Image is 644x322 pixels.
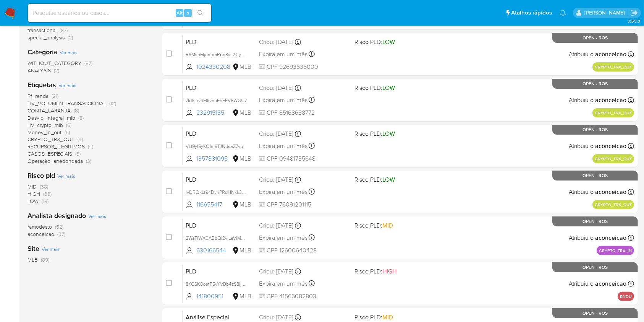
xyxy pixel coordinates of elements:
[560,10,566,16] a: Notificações
[187,9,189,16] span: s
[28,8,211,18] input: Pesquise usuários ou casos...
[628,18,640,24] span: 3.155.0
[630,9,638,17] a: Sair
[176,9,183,16] span: Alt
[584,9,628,16] p: ana.conceicao@mercadolivre.com
[193,8,208,18] button: search-icon
[511,9,552,17] span: Atalhos rápidos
